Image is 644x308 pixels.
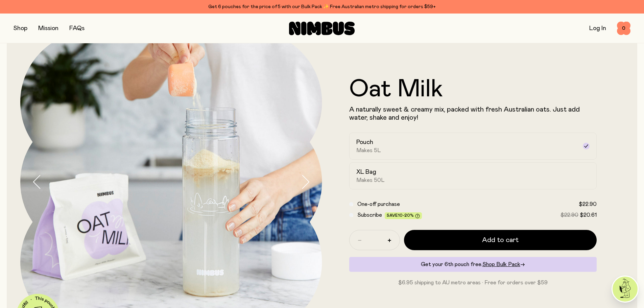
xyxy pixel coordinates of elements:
h1: Oat Milk [349,77,597,101]
a: Mission [38,25,58,31]
div: Get 6 pouches for the price of 5 with our Bulk Pack ✨ Free Australian metro shipping for orders $59+ [14,3,630,11]
span: $20.61 [580,212,597,218]
span: 10-20% [398,213,414,217]
button: 0 [617,22,630,35]
p: A naturally sweet & creamy mix, packed with fresh Australian oats. Just add water, shake and enjoy! [349,105,597,122]
h2: XL Bag [356,168,376,176]
a: Log In [589,25,606,31]
span: Save [387,213,420,218]
span: Subscribe [357,212,382,218]
h2: Pouch [356,138,373,146]
img: agent [613,277,638,302]
button: Add to cart [404,230,597,250]
div: Get your 6th pouch free. [349,257,597,272]
span: $22.90 [579,202,597,207]
span: $22.90 [560,212,578,218]
span: One-off purchase [357,202,400,207]
span: Makes 50L [356,177,385,184]
a: FAQs [69,25,85,31]
span: Makes 5L [356,147,381,154]
span: Shop Bulk Pack [482,262,520,267]
a: Shop Bulk Pack→ [482,262,525,267]
p: $6.95 shipping to AU metro areas · Free for orders over $59 [349,279,597,287]
span: Add to cart [482,235,519,245]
